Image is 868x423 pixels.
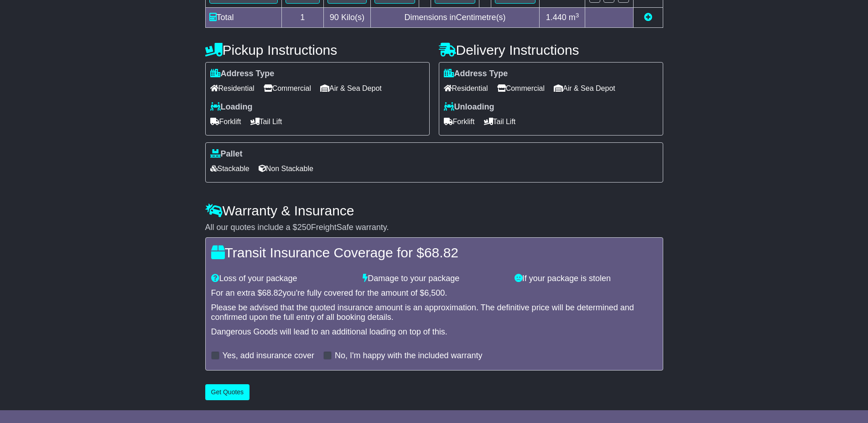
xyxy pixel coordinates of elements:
[444,81,488,95] span: Residential
[210,115,241,129] span: Forklift
[211,303,657,323] div: Please be advised that the quoted insurance amount is an approximation. The definitive price will...
[210,81,255,95] span: Residential
[546,13,567,22] span: 1.440
[324,8,371,28] td: Kilo(s)
[484,115,516,129] span: Tail Lift
[510,274,662,284] div: If your package is stolen
[210,69,275,79] label: Address Type
[444,115,475,129] span: Forklift
[205,42,430,57] h4: Pickup Instructions
[644,13,652,22] a: Add new item
[211,327,657,337] div: Dangerous Goods will lead to an additional loading on top of this.
[210,162,249,176] span: Stackable
[211,288,657,298] div: For an extra $ you're fully covered for the amount of $ .
[281,8,324,28] td: 1
[211,245,657,260] h4: Transit Insurance Coverage for $
[370,8,540,28] td: Dimensions in Centimetre(s)
[262,288,283,298] span: 68.82
[205,8,281,28] td: Total
[444,102,494,112] label: Unloading
[569,13,579,22] span: m
[576,12,579,19] sup: 3
[259,162,313,176] span: Non Stackable
[439,42,663,57] h4: Delivery Instructions
[330,13,339,22] span: 90
[424,245,458,260] span: 68.82
[264,81,311,95] span: Commercial
[444,69,508,79] label: Address Type
[205,384,250,400] button: Get Quotes
[210,102,253,112] label: Loading
[320,81,382,95] span: Air & Sea Depot
[297,223,311,232] span: 250
[424,288,445,298] span: 6,500
[554,81,615,95] span: Air & Sea Depot
[335,351,483,361] label: No, I'm happy with the included warranty
[223,351,314,361] label: Yes, add insurance cover
[250,115,282,129] span: Tail Lift
[497,81,545,95] span: Commercial
[210,149,243,159] label: Pallet
[207,274,359,284] div: Loss of your package
[205,223,663,233] div: All our quotes include a $ FreightSafe warranty.
[205,203,663,218] h4: Warranty & Insurance
[358,274,510,284] div: Damage to your package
